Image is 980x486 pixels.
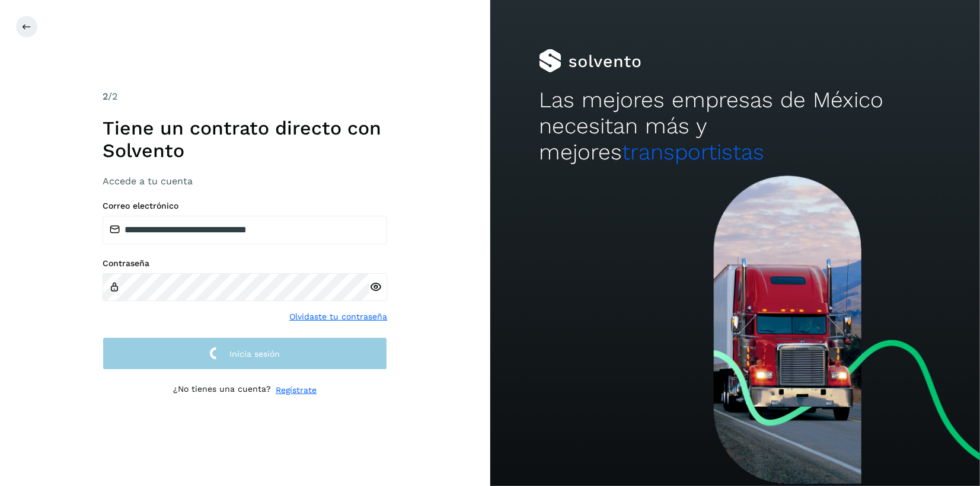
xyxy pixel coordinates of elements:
a: Regístrate [276,384,317,397]
p: ¿No tienes una cuenta? [173,384,271,397]
h1: Tiene un contrato directo con Solvento [103,117,387,162]
button: Inicia sesión [103,337,387,370]
h3: Accede a tu cuenta [103,175,387,187]
span: Inicia sesión [229,350,280,358]
span: transportistas [622,139,764,165]
label: Correo electrónico [103,201,387,211]
a: Olvidaste tu contraseña [289,311,387,323]
div: /2 [103,89,387,104]
h2: Las mejores empresas de México necesitan más y mejores [539,87,931,166]
label: Contraseña [103,258,387,268]
span: 2 [103,91,108,102]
